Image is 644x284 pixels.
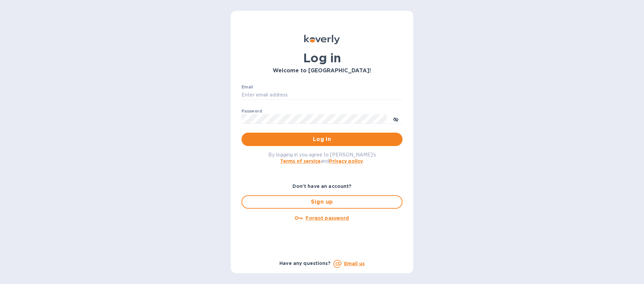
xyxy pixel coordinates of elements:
h3: Welcome to [GEOGRAPHIC_DATA]! [241,68,402,74]
u: Forgot password [306,215,349,221]
b: Don't have an account? [292,184,352,189]
button: Log in [241,133,402,146]
label: Password [241,109,262,113]
label: Email [241,85,253,89]
img: Koverly [304,35,340,44]
span: By logging in you agree to [PERSON_NAME]'s and . [268,152,376,164]
span: Sign up [248,198,396,206]
button: toggle password visibility [389,112,402,126]
b: Have any questions? [279,261,331,266]
a: Privacy policy [329,158,363,164]
span: Log in [247,135,397,143]
input: Enter email address [241,90,402,100]
a: Terms of service [280,158,321,164]
button: Sign up [241,195,402,209]
h1: Log in [241,51,402,65]
a: Email us [344,261,365,266]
